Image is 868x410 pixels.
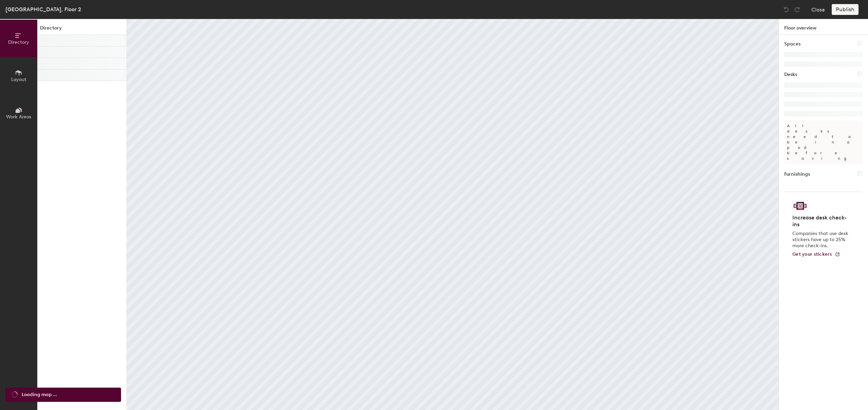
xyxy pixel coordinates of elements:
[792,200,808,212] img: Sticker logo
[792,251,832,257] span: Get your stickers
[794,6,801,13] img: Redo
[792,231,850,249] p: Companies that use desk stickers have up to 25% more check-ins.
[784,71,797,78] h1: Desks
[8,39,29,45] span: Directory
[811,4,825,15] button: Close
[22,391,57,398] span: Loading map ...
[779,19,868,35] h1: Floor overview
[6,114,31,120] span: Work Areas
[792,214,850,228] h4: Increase desk check-ins
[784,40,801,48] h1: Spaces
[792,252,840,257] a: Get your stickers
[784,120,863,164] p: All desks need to be in a pod before saving
[11,77,26,82] span: Layout
[784,171,810,178] h1: Furnishings
[127,19,778,410] canvas: Map
[5,5,81,14] div: [GEOGRAPHIC_DATA], Floor 2
[37,24,126,35] h1: Directory
[783,6,790,13] img: Undo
